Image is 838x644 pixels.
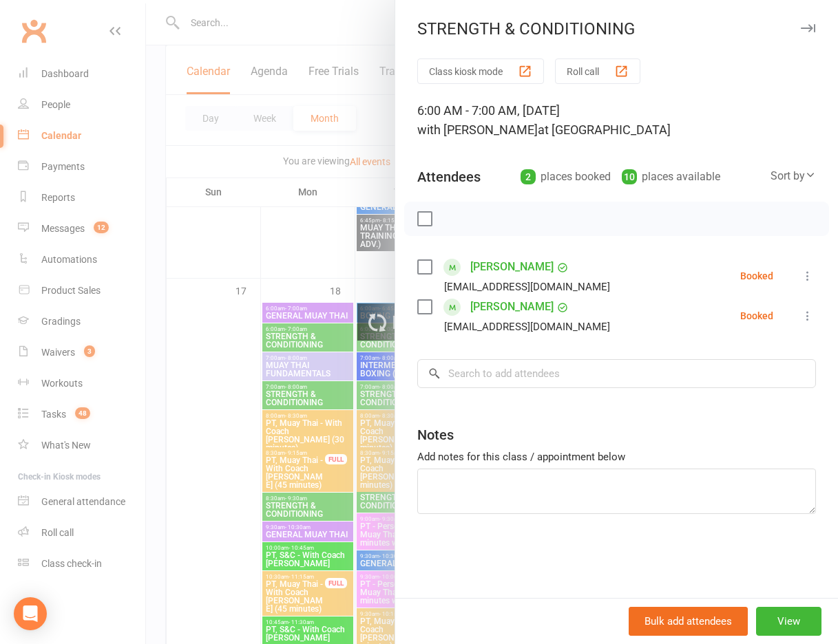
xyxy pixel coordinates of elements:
[417,167,481,186] div: Attendees
[555,58,640,84] button: Roll call
[521,167,611,186] div: places booked
[417,58,544,84] button: Class kiosk mode
[740,271,773,281] div: Booked
[417,359,816,388] input: Search to add attendees
[395,19,838,39] div: STRENGTH & CONDITIONING
[417,425,454,444] div: Notes
[417,122,538,137] span: with [PERSON_NAME]
[756,607,821,636] button: View
[771,167,816,185] div: Sort by
[622,169,637,184] div: 10
[417,101,816,140] div: 6:00 AM - 7:00 AM, [DATE]
[740,311,773,321] div: Booked
[470,296,554,318] a: [PERSON_NAME]
[538,122,671,137] span: at [GEOGRAPHIC_DATA]
[470,256,554,278] a: [PERSON_NAME]
[622,167,720,186] div: places available
[14,597,47,630] div: Open Intercom Messenger
[521,169,536,184] div: 2
[417,449,816,465] div: Add notes for this class / appointment below
[444,318,610,336] div: [EMAIL_ADDRESS][DOMAIN_NAME]
[629,607,748,636] button: Bulk add attendees
[444,278,610,296] div: [EMAIL_ADDRESS][DOMAIN_NAME]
